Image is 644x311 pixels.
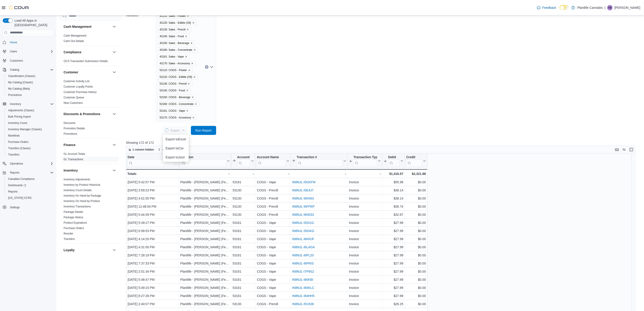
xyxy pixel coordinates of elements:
[126,147,156,152] button: 1 column hidden
[64,232,73,235] a: Reorder
[64,127,85,130] a: Promotion Details
[64,143,76,147] h3: Finance
[388,155,400,167] div: Debit
[6,189,54,194] span: Reports
[10,206,20,209] span: Settings
[8,39,54,45] span: Home
[190,42,193,44] button: Remove 43150: Sales - Beverage from selection in this group
[64,112,111,116] button: Discounts & Promotions
[292,197,314,200] a: IN8NJL-I6KING
[6,108,36,113] a: Adjustments (Classic)
[180,155,226,159] div: Location
[8,177,35,181] span: Canadian Compliance
[64,248,111,252] button: Loyalty
[127,171,177,176] div: Totals
[64,216,83,219] a: Package History
[10,50,17,53] span: Users
[160,34,184,39] span: 43140: Sales - Food
[237,155,250,167] div: Account #
[5,176,55,182] button: Canadian Compliance
[542,5,556,10] span: Feedback
[180,171,229,176] div: -
[8,101,54,107] span: Inventory
[607,5,613,10] div: Aran Bhagrath
[64,101,83,104] a: New Customers
[5,182,55,188] a: Dashboards
[5,139,55,145] button: Purchase Orders
[8,170,21,175] button: Reports
[195,103,197,105] button: Remove 53160: COGS - Concentrate from selection in this group
[10,68,19,72] span: Catalog
[192,21,195,24] button: Remove 43120: Sales - Edible (Oil) from selection in this group
[5,195,55,201] button: [US_STATE] CCRS
[8,140,29,144] span: Purchase Orders
[112,247,117,253] button: Loyalty
[60,58,121,66] div: Compliance
[64,96,84,99] a: Customer Queue
[188,82,190,85] button: Remove 53130: COGS - Preroll from selection in this group
[292,213,314,216] a: IN8NJL-I6N533
[8,74,35,78] span: Classification (Classic)
[64,248,75,252] h3: Loyalty
[6,189,19,194] a: Reports
[6,133,21,138] a: Manifests
[406,155,422,167] div: Credit
[166,137,186,141] span: Export to Excel
[185,35,188,38] button: Remove 43140: Sales - Food from selection in this group
[292,302,314,306] a: IN8NJL-I5C636
[163,144,189,153] button: Export toCsv
[158,14,192,19] span: 43110: Sales - Flower
[6,139,54,145] span: Purchase Orders
[388,155,400,159] div: Debit
[64,200,100,203] a: Inventory On Hand by Product
[8,87,30,91] span: My Catalog (Beta)
[8,153,19,156] span: Transfers
[292,253,314,257] a: IN8NJL-I6PL20
[186,109,189,112] button: Remove 53161: COGS - Vape from selection in this group
[165,126,185,135] span: Export
[237,155,250,159] div: Account #
[349,179,381,185] div: Invoice
[160,41,189,45] span: 43150: Sales - Beverage
[8,49,54,54] span: Users
[160,48,193,52] span: 43160: Sales - Concentrate
[1,160,55,167] button: Operations
[156,147,183,152] button: 4 fields sorted
[160,88,185,93] span: 53140: COGS - Food
[5,132,55,139] button: Manifests
[292,155,346,167] button: Transaction #
[8,67,21,72] button: Catalog
[64,59,108,63] span: OCS Transaction Submission Details
[9,5,29,10] img: Cova
[128,155,174,167] div: Date
[160,81,187,86] span: 53130: COGS - Preroll
[1,101,55,107] button: Inventory
[6,195,54,201] span: Washington CCRS
[233,155,254,167] button: Account #
[6,139,30,145] a: Purchase Orders
[8,81,33,84] span: My Catalog (Classic)
[158,61,196,66] span: 43170: Sales - Accessory
[64,121,76,125] a: Discounts
[6,92,54,98] span: Promotions
[292,294,314,298] a: IN8NJL-I84HH5
[3,37,54,222] nav: Complex example
[292,205,315,208] a: IN8NJL-I6FPEP
[163,153,189,162] button: Export toJson
[233,171,254,176] div: -
[191,62,194,65] button: Remove 43170: Sales - Accessory from selection in this group
[6,176,54,182] span: Canadian Compliance
[6,152,21,157] a: Transfers
[64,39,84,43] a: Cash Out Details
[64,221,87,224] a: Product Expirations
[257,179,289,185] div: COGS - Vape
[297,155,342,167] div: Transaction # URL
[560,5,569,10] input: Dark Mode
[257,171,289,176] div: -
[406,171,426,176] div: $2,321.88
[64,70,111,74] button: Customer
[621,147,627,152] button: Display options
[112,24,117,29] button: Cash Management
[64,194,101,197] a: Inventory On Hand by Package
[8,204,54,210] span: Settings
